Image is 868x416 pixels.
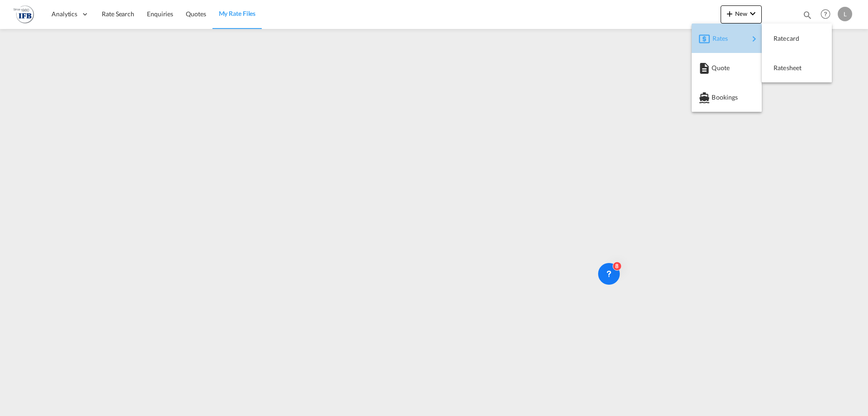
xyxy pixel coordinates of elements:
[749,33,759,44] md-icon: icon-chevron-right
[692,53,762,82] button: Quote
[699,57,755,79] div: Quote
[699,86,755,109] div: Bookings
[712,88,722,106] span: Bookings
[692,82,762,112] button: Bookings
[712,59,722,77] span: Quote
[712,29,723,48] span: Rates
